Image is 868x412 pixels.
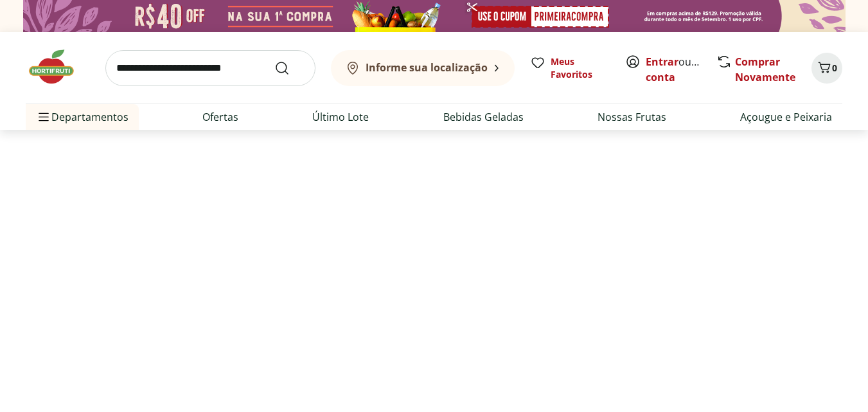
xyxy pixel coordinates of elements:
a: Ofertas [202,109,238,125]
a: Criar conta [646,55,716,84]
a: Último Lote [312,109,369,125]
a: Comprar Novamente [735,55,795,84]
b: Informe sua localização [366,60,488,75]
span: Meus Favoritos [551,55,610,81]
button: Carrinho [811,53,842,84]
a: Açougue e Peixaria [740,109,832,125]
img: Hortifruti [26,48,90,86]
a: Bebidas Geladas [443,109,524,125]
button: Informe sua localização [331,50,515,86]
a: Entrar [646,55,678,69]
span: 0 [832,62,837,74]
a: Meus Favoritos [530,55,610,81]
span: ou [646,54,703,85]
a: Nossas Frutas [598,109,666,125]
button: Submit Search [274,60,305,76]
span: Departamentos [36,102,128,132]
button: Menu [36,102,51,132]
input: search [105,50,315,86]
